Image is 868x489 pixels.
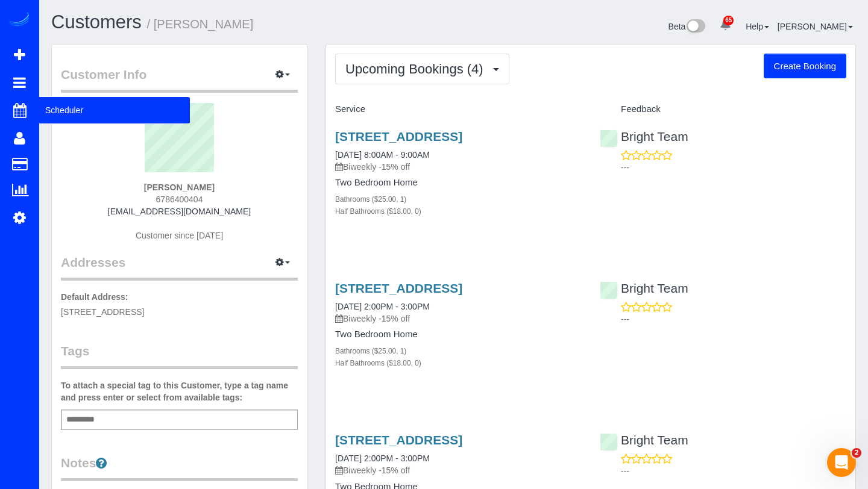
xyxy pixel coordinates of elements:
[335,54,509,84] button: Upcoming Bookings (4)
[7,12,31,29] img: Automaid Logo
[335,178,582,188] h4: Two Bedroom Home
[852,448,861,458] span: 2
[61,291,128,303] label: Default Address:
[600,129,688,143] a: Bright Team
[335,329,582,340] h4: Two Bedroom Home
[335,161,582,173] p: Biweekly -15% off
[335,302,430,311] a: [DATE] 2:00PM - 3:00PM
[51,11,142,33] a: Customers
[136,231,223,240] span: Customer since [DATE]
[685,19,705,35] img: New interface
[827,448,856,477] iframe: Intercom live chat
[335,347,406,355] small: Bathrooms ($25.00, 1)
[335,453,430,463] a: [DATE] 2:00PM - 3:00PM
[335,150,430,160] a: [DATE] 8:00AM - 9:00AM
[600,281,688,295] a: Bright Team
[335,207,421,216] small: Half Bathrooms ($18.00, 0)
[61,307,144,317] span: [STREET_ADDRESS]
[668,22,706,31] a: Beta
[746,22,769,31] a: Help
[764,54,846,79] button: Create Booking
[335,104,582,114] h4: Service
[600,104,846,114] h4: Feedback
[61,66,298,93] legend: Customer Info
[345,61,489,76] span: Upcoming Bookings (4)
[335,359,421,367] small: Half Bathrooms ($18.00, 0)
[335,195,406,204] small: Bathrooms ($25.00, 1)
[723,16,734,25] span: 65
[600,433,688,447] a: Bright Team
[144,182,215,192] strong: [PERSON_NAME]
[39,96,190,124] span: Scheduler
[108,207,251,216] a: [EMAIL_ADDRESS][DOMAIN_NAME]
[621,313,846,325] p: ---
[621,465,846,477] p: ---
[778,22,853,31] a: [PERSON_NAME]
[621,161,846,173] p: ---
[61,342,298,369] legend: Tags
[147,17,254,31] small: / [PERSON_NAME]
[335,313,582,325] p: Biweekly -15% off
[335,433,462,447] a: [STREET_ADDRESS]
[61,454,298,481] legend: Notes
[714,12,737,39] a: 65
[335,464,582,476] p: Biweekly -15% off
[156,195,203,204] span: 6786400404
[335,281,462,295] a: [STREET_ADDRESS]
[335,129,462,143] a: [STREET_ADDRESS]
[61,379,298,403] label: To attach a special tag to this Customer, type a tag name and press enter or select from availabl...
